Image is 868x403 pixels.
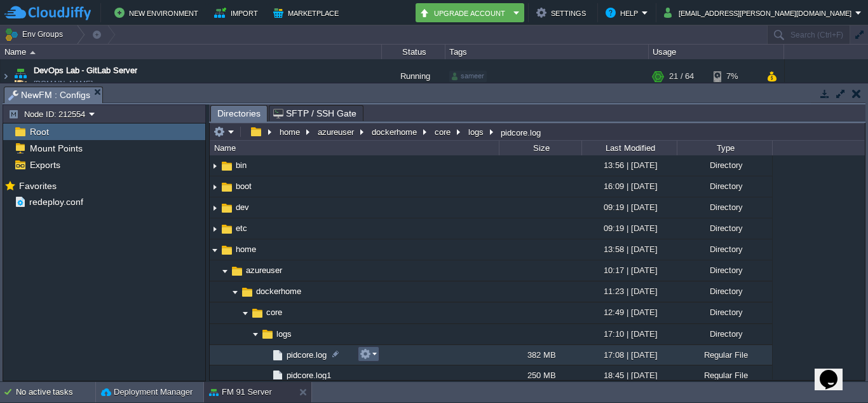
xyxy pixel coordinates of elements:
[664,5,855,20] button: [EMAIL_ADDRESS][PERSON_NAME][DOMAIN_NAME]
[583,141,677,155] div: Last Modified
[581,365,677,385] div: 18:45 | [DATE]
[677,176,772,196] div: Directory
[210,240,220,260] img: AMDAwAAAACH5BAEAAAAALAAAAAABAAEAAAICRAEAOw==
[581,197,677,217] div: 09:19 | [DATE]
[234,223,249,234] a: etc
[285,370,333,381] a: pidcore.log1
[498,127,541,138] div: pidcore.log
[677,324,772,344] div: Directory
[210,219,220,239] img: AMDAwAAAACH5BAEAAAAALAAAAAABAAEAAAICRAEAOw==
[11,59,29,94] img: AMDAwAAAACH5BAEAAAAALAAAAAABAAEAAAICRAEAOw==
[214,5,262,20] button: Import
[536,5,590,20] button: Settings
[16,382,95,402] div: No active tasks
[220,180,234,194] img: AMDAwAAAACH5BAEAAAAALAAAAAABAAEAAAICRAEAOw==
[271,369,285,383] img: AMDAwAAAACH5BAEAAAAALAAAAAABAAEAAAICRAEAOw==
[273,5,342,20] button: Marketplace
[220,222,234,236] img: AMDAwAAAACH5BAEAAAAALAAAAAABAAEAAAICRAEAOw==
[17,181,58,191] a: Favorites
[815,352,855,390] iframe: chat widget
[581,176,677,196] div: 16:09 | [DATE]
[466,126,487,138] button: logs
[370,126,420,138] button: dockerhome
[17,180,58,192] span: Favorites
[101,386,193,399] button: Deployment Manager
[210,198,220,218] img: AMDAwAAAACH5BAEAAAAALAAAAAABAAEAAAICRAEAOw==
[210,156,220,176] img: AMDAwAAAACH5BAEAAAAALAAAAAABAAEAAAICRAEAOw==
[677,365,772,385] div: Regular File
[1,45,381,59] div: Name
[27,126,51,138] span: Root
[250,325,261,344] img: AMDAwAAAACH5BAEAAAAALAAAAAABAAEAAAICRAEAOw==
[27,143,85,154] a: Mount Points
[8,108,89,120] button: Node ID: 212554
[264,307,284,318] span: core
[30,51,36,54] img: AMDAwAAAACH5BAEAAAAALAAAAAABAAEAAAICRAEAOw==
[254,286,303,297] a: dockerhome
[581,302,677,322] div: 12:49 | [DATE]
[220,261,230,281] img: AMDAwAAAACH5BAEAAAAALAAAAAABAAEAAAICRAEAOw==
[220,243,234,257] img: AMDAwAAAACH5BAEAAAAALAAAAAABAAEAAAICRAEAOw==
[285,350,329,360] span: pidcore.log
[278,126,303,138] button: home
[230,264,244,278] img: AMDAwAAAACH5BAEAAAAALAAAAAABAAEAAAICRAEAOw==
[433,126,454,138] button: core
[271,348,285,362] img: AMDAwAAAACH5BAEAAAAALAAAAAABAAEAAAICRAEAOw==
[209,386,272,399] button: FM 91 Server
[677,260,772,280] div: Directory
[27,196,85,208] a: redeploy.conf
[34,64,137,77] a: DevOps Lab - GitLab Server
[240,285,254,299] img: AMDAwAAAACH5BAEAAAAALAAAAAABAAEAAAICRAEAOw==
[261,345,271,365] img: AMDAwAAAACH5BAEAAAAALAAAAAABAAEAAAICRAEAOw==
[27,159,62,171] a: Exports
[4,5,91,21] img: CloudJiffy
[581,218,677,238] div: 09:19 | [DATE]
[677,239,772,259] div: Directory
[34,77,93,90] a: [DOMAIN_NAME]
[677,218,772,238] div: Directory
[234,202,251,213] a: dev
[499,345,581,365] div: 382 MB
[449,71,487,82] div: sameer
[669,59,694,94] div: 21 / 64
[230,282,240,302] img: AMDAwAAAACH5BAEAAAAALAAAAAABAAEAAAICRAEAOw==
[499,365,581,385] div: 250 MB
[234,181,254,192] a: boot
[220,201,234,215] img: AMDAwAAAACH5BAEAAAAALAAAAAABAAEAAAICRAEAOw==
[240,304,250,323] img: AMDAwAAAACH5BAEAAAAALAAAAAABAAEAAAICRAEAOw==
[581,324,677,344] div: 17:10 | [DATE]
[234,160,248,171] a: bin
[273,106,356,121] span: SFTP / SSH Gate
[677,302,772,322] div: Directory
[244,265,284,276] span: azureuser
[1,59,11,94] img: AMDAwAAAACH5BAEAAAAALAAAAAABAAEAAAICRAEAOw==
[677,197,772,217] div: Directory
[581,345,677,365] div: 17:08 | [DATE]
[649,45,783,59] div: Usage
[677,345,772,365] div: Regular File
[606,5,642,20] button: Help
[114,5,202,20] button: New Environment
[210,177,220,197] img: AMDAwAAAACH5BAEAAAAALAAAAAABAAEAAAICRAEAOw==
[234,244,258,255] a: home
[8,87,90,103] span: NewFM : Configs
[211,141,499,155] div: Name
[677,155,772,175] div: Directory
[383,45,445,59] div: Status
[382,59,445,94] div: Running
[275,329,294,339] a: logs
[4,25,67,43] button: Env Groups
[581,281,677,301] div: 11:23 | [DATE]
[678,141,772,155] div: Type
[446,45,648,59] div: Tags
